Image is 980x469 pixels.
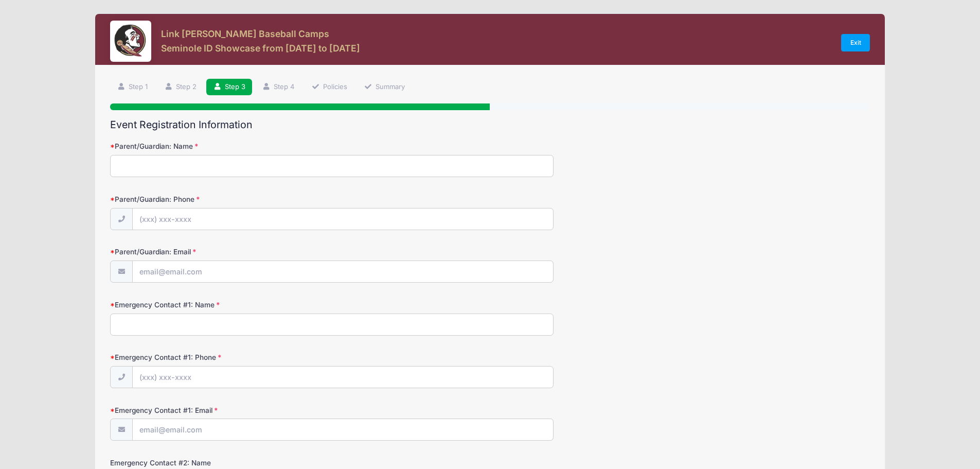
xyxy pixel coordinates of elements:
label: Parent/Guardian: Email [110,247,363,257]
label: Emergency Contact #1: Name [110,300,363,310]
input: (xxx) xxx-xxxx [132,208,553,230]
h2: Event Registration Information [110,119,870,131]
a: Step 1 [110,79,154,96]
label: Emergency Contact #1: Email [110,405,363,415]
input: email@email.com [132,419,553,441]
label: Emergency Contact #1: Phone [110,352,363,362]
a: Exit [841,34,870,51]
a: Policies [305,79,354,96]
label: Parent/Guardian: Phone [110,194,363,204]
h3: Link [PERSON_NAME] Baseball Camps [161,28,360,39]
a: Step 3 [206,79,252,96]
a: Step 2 [157,79,203,96]
input: (xxx) xxx-xxxx [132,366,553,388]
h3: Seminole ID Showcase from [DATE] to [DATE] [161,43,360,54]
label: Parent/Guardian: Name [110,141,363,151]
label: Emergency Contact #2: Name [110,458,363,468]
a: Step 4 [256,79,301,96]
input: email@email.com [132,260,553,283]
a: Summary [357,79,412,96]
